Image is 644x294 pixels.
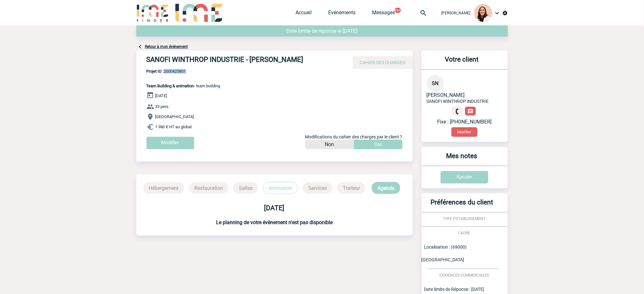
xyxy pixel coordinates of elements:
span: CADRE [458,231,471,235]
a: Messages [372,10,395,18]
span: TYPE D'ETABLISSEMENT [443,217,486,221]
p: Animation [263,182,298,194]
img: chat-24-px-w.png [468,109,473,114]
p: Services [303,182,332,194]
button: Modifier [451,127,478,137]
span: Localisation : (69000) [GEOGRAPHIC_DATA] [422,244,467,262]
img: IME-Finder [136,4,169,22]
input: Ajouter [441,171,488,184]
h3: Mes notes [424,152,500,166]
h3: Le planning de votre évènement n'est pas disponible [136,219,413,225]
a: Retour à mon événement [145,44,188,49]
a: Accueil [296,10,312,18]
img: fixe.png [454,109,460,114]
span: Date limite de réponse le [DATE] [287,28,358,34]
p: Oui [374,140,382,149]
span: Team Building & animation [146,84,194,88]
p: Agenda [372,182,400,194]
span: SN [432,80,438,86]
p: Restauration [189,182,228,194]
span: 1 980 € HT au global [155,125,192,130]
b: Projet ID : [146,69,164,74]
span: 2000425801 [146,69,220,74]
span: CAHIER DES CHARGES [360,60,405,65]
span: [PERSON_NAME] [442,11,471,15]
span: - team building [146,84,220,88]
span: [GEOGRAPHIC_DATA] [155,115,194,119]
p: Hébergement [143,182,184,194]
p: Traiteur [337,182,365,194]
img: 129834-0.png [474,4,492,22]
span: [PERSON_NAME] [427,92,465,98]
h3: Votre client [424,56,500,69]
span: 33 pers. [155,104,170,109]
p: Salles [234,182,258,194]
input: Modifier [146,137,194,149]
b: [DATE] [264,204,285,212]
span: Date limite de Réponse : [DATE] [424,287,485,292]
span: [DATE] [155,93,167,98]
p: Fixe : [PHONE_NUMBER] [427,119,503,125]
span: Modifications du cahier des charges par le client ? [305,134,403,139]
span: SANOFI WINTHROP INDUSTRIE [427,99,489,104]
h3: Préférences du client [424,198,500,212]
p: Non [325,140,334,149]
span: EXIGENCES COMMERCIALES [440,273,489,277]
button: 99+ [395,8,401,13]
h4: SANOFI WINTHROP INDUSTRIE - [PERSON_NAME] [146,56,337,66]
a: Evénements [329,10,356,18]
